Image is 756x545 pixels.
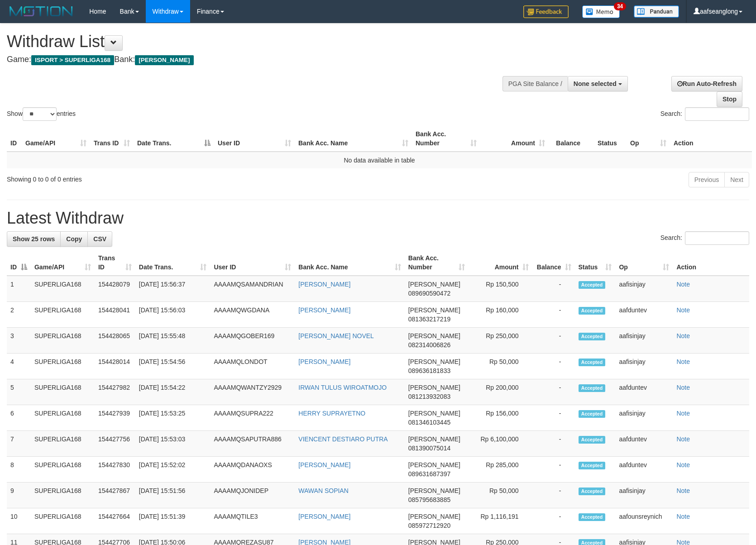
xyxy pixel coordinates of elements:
td: aafisinjay [615,276,673,302]
td: AAAAMQSAMANDRIAN [210,276,295,302]
td: 154428065 [95,328,135,354]
th: Amount: activate to sort column ascending [469,250,532,276]
td: [DATE] 15:51:39 [135,508,211,534]
td: 154427982 [95,379,135,405]
td: [DATE] 15:55:48 [135,328,211,354]
a: VIENCENT DESTIARO PUTRA [298,435,388,443]
td: SUPERLIGA168 [31,508,95,534]
a: Previous [689,172,725,187]
td: Rp 6,100,000 [469,431,532,457]
span: Accepted [579,436,606,444]
th: Trans ID: activate to sort column ascending [95,250,135,276]
th: Game/API: activate to sort column ascending [22,126,90,152]
span: Accepted [579,488,606,495]
th: Status [594,126,627,152]
button: None selected [568,76,628,91]
td: - [532,431,575,457]
td: Rp 50,000 [469,354,532,379]
td: 154427867 [95,483,135,508]
td: AAAAMQSUPRA222 [210,405,295,431]
span: Accepted [579,384,606,392]
span: Accepted [579,462,606,469]
h1: Withdraw List [7,33,495,51]
td: - [532,379,575,405]
td: AAAAMQLONDOT [210,354,295,379]
td: 8 [7,457,31,483]
th: Op: activate to sort column ascending [615,250,673,276]
td: 154428014 [95,354,135,379]
a: Note [676,435,690,443]
span: Copy 089636181833 to clipboard [408,367,450,374]
a: Note [676,487,690,494]
td: 6 [7,405,31,431]
span: Copy [66,235,82,243]
td: - [532,354,575,379]
a: [PERSON_NAME] [298,306,350,314]
td: aafounsreynich [615,508,673,534]
span: [PERSON_NAME] [408,461,460,469]
td: Rp 285,000 [469,457,532,483]
span: Show 25 rows [13,235,55,243]
h1: Latest Withdraw [7,209,749,227]
td: 4 [7,354,31,379]
th: Status: activate to sort column ascending [575,250,616,276]
th: Bank Acc. Number: activate to sort column ascending [405,250,469,276]
td: [DATE] 15:53:03 [135,431,211,457]
span: [PERSON_NAME] [408,306,460,314]
th: Balance [549,126,594,152]
span: Copy 089631687397 to clipboard [408,470,450,478]
a: WAWAN SOPIAN [298,487,348,494]
a: Show 25 rows [7,231,61,247]
a: Note [676,461,690,469]
span: Accepted [579,410,606,418]
td: - [532,302,575,328]
td: aafisinjay [615,354,673,379]
th: ID: activate to sort column descending [7,250,31,276]
td: AAAAMQSAPUTRA886 [210,431,295,457]
td: - [532,328,575,354]
a: CSV [87,231,112,247]
span: Copy 089690590472 to clipboard [408,290,450,297]
td: 154427939 [95,405,135,431]
td: aafduntev [615,457,673,483]
span: Accepted [579,333,606,340]
div: Showing 0 to 0 of 0 entries [7,171,308,184]
span: None selected [574,80,617,87]
span: [PERSON_NAME] [408,332,460,339]
span: Accepted [579,307,606,315]
a: Copy [60,231,88,247]
td: - [532,508,575,534]
td: AAAAMQDANAOXS [210,457,295,483]
th: Trans ID: activate to sort column ascending [90,126,134,152]
a: Note [676,332,690,339]
span: 34 [614,2,626,10]
th: Action [670,126,752,152]
a: [PERSON_NAME] NOVEL [298,332,374,339]
td: 154427756 [95,431,135,457]
label: Show entries [7,107,76,121]
span: ISPORT > SUPERLIGA168 [31,55,114,65]
span: [PERSON_NAME] [408,281,460,288]
td: - [532,483,575,508]
td: 154428041 [95,302,135,328]
th: Date Trans.: activate to sort column descending [134,126,214,152]
td: Rp 250,000 [469,328,532,354]
a: [PERSON_NAME] [298,281,350,288]
span: [PERSON_NAME] [408,513,460,520]
td: [DATE] 15:53:25 [135,405,211,431]
th: Date Trans.: activate to sort column ascending [135,250,211,276]
select: Showentries [23,107,57,121]
td: 5 [7,379,31,405]
td: [DATE] 15:51:56 [135,483,211,508]
img: Feedback.jpg [523,5,569,18]
a: Note [676,358,690,365]
span: Copy 081213932083 to clipboard [408,393,450,400]
span: Copy 081390075014 to clipboard [408,445,450,452]
a: Stop [717,91,742,107]
label: Search: [660,107,749,121]
span: [PERSON_NAME] [408,435,460,443]
td: Rp 1,116,191 [469,508,532,534]
td: aafduntev [615,302,673,328]
td: AAAAMQJONIDEP [210,483,295,508]
td: aafisinjay [615,405,673,431]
